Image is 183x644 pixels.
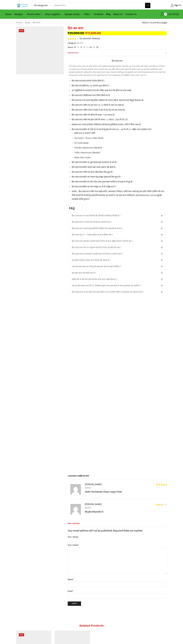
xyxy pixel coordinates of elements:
strong: पावर फूल इंजिन है । [95,84,110,87]
strong: हिरा ब्रश कटर [112,60,123,62]
strong: स्टार्ट करने में [121,99,131,102]
a: हिरा ब्रश कटर को हम मोटी परत वाले जमीन पर या पथरीली जमीन पर इस्तमाल कर सकते है क्या ? [72,291,144,293]
strong: आएँगे. [91,132,96,134]
a: 0 Cart ₹0.00 [153,12,179,17]
div: क्या हम हिरा ब्रश कटर कि अॅटेचमेंटस दुसरे अन्य ब्रश कटर के साथ इस्तमाल कर सकते है ? [69,283,165,289]
strong: हिरा ब्रश कटर मशीन रोड साईड कटिंग, खरपतवार नियंत्रण, बगीचे साफ रखने हेतू तथा छोटे पेडोंकी ट्रीमिं... [72,190,164,200]
strong: 52 CC का [87,84,95,87]
strong: मे [129,123,130,126]
a: हिरा ब्रश कटर पीठ पर लाद्कर चलाते है तो पीठ दर्द नही होंगा क्या ? [72,246,122,249]
span: 2 [68,38,79,40]
div: एक लिटर पेट्रोल मे ब्रश कटर कितने घंटे चलता है ? [69,257,165,263]
div: Rated 5 out of 5 [156,484,167,486]
span: ₹ [85,30,87,36]
a: Products [93,11,105,17]
strong: हिरा ब्रश कटर [72,84,83,87]
p: sheti cha kamat chaan vaapr hote [85,490,167,494]
div: हिरा ब्रश कटर 4 – स्ट्रोक इंजिन के साथ मिलेंगा क्या ? [69,232,165,238]
div: हिरा ब्रश कटर से फसल कि कटाई कर सकते है क्या ? [69,219,165,225]
strong: | [109,94,110,97]
strong: हिरा ब्रश कटर मशीन कि इंधन टंकी कि क्षमता 1.2 लिटर( 1200 मि.ली ) है l [72,118,128,121]
a: About Us [112,11,124,17]
a: अगर इस ब्रश कटर का कोई पुर्जा खराब हो जाये तो कहाँ से मिलेंगा ? [72,265,121,268]
span: Rated out of 5 [156,484,167,486]
div: हिरा ब्रश कटर को हम मोटी परत वाले जमीन पर या पथरीली जमीन पर इस्तमाल कर सकते है क्या ? [69,289,165,295]
label: Email [68,590,167,593]
label: Name [68,578,167,581]
strong: हिरा ब्रश कटर मशीन [72,109,87,111]
span: 0 [164,13,167,16]
strong: है| [130,89,131,92]
span: Description [68,51,78,54]
time: [DATE] [85,486,167,490]
strong: इसके साथ 5 [74,132,84,134]
a: Sign in [154,3,181,8]
p: Mujhe kharidni h [85,510,167,514]
span: Sale [19,29,24,32]
h1: हिरा ब्रश कटर [68,27,167,30]
a: Contact Us [124,11,138,17]
strong: हिरा ब्रश कटरमशीन के सभी पार्टस उच्च गुणवत्तापूर्ण प्लास्टिक एवं धातू से बने हुए हैl [72,180,132,183]
a: Home [4,11,13,17]
span: Your email address will not be published. Required fields are marked [68,528,142,533]
strong: हिरा ब्रश कटर मशीन को कंपन रहित हँडल दिया हुआ है l [72,171,113,173]
a: Raingun [13,11,26,17]
span: Add a review [68,522,167,527]
strong: इंजिन [83,84,87,87]
bdi: 17,500.00 [85,30,101,36]
img: 3 [16,27,64,74]
a: Brush Cutter [26,11,44,17]
a: Filter [83,11,93,17]
span: Category: [68,42,83,45]
span: Cart [167,12,172,16]
strong: बगीचे [125,123,129,126]
a: (2customer reviews) [80,37,100,40]
strong: लिटर पेट्रोल मे एक से देड घंटे तक चल सकता है [89,109,124,111]
strong: हिरा ब्रश कटरमशीन चलाते वक़्त ज्यादा आवाज नही होती है l [72,166,116,168]
span: Rated out of 5 based on customer ratings [68,38,76,40]
label: Your review [68,543,167,547]
span: Related products [79,623,104,628]
strong: [PERSON_NAME] [85,482,102,486]
strong: Nylon Wire Cutter [74,156,91,159]
strong: कटर [78,123,82,126]
button: Search button [145,3,150,8]
strong: इस्तेमाल [87,123,93,126]
span: ₹ [173,12,174,16]
strong: इंजिन [85,94,90,97]
strong: पॉलीहाउस [94,123,101,126]
strong: स्ट्रोक पेट्रोल इंजिन है। [86,80,105,82]
strong: | [123,104,124,106]
strong: इस [72,123,74,126]
div: अगर इस ब्रश कटर का कोई पुर्जा खराब हो जाये तो कहाँ से मिलेंगा ? [69,264,165,270]
input: Submit [68,601,81,606]
div: हिरा ब्रश कटर का इस्तमाल लकडी काटने के लिये कर सकते है क्या ? [69,251,165,257]
strong: किलो का है [101,94,109,97]
div: Rated 4.00 out of 5 [68,38,78,40]
span: Rated out of 5 [156,504,163,506]
input: Search for... [53,3,145,8]
span: Sign in [174,4,181,7]
span: Share: [68,46,73,49]
strong: हिरा ब्रश कटरका [72,80,85,82]
a: Blog [105,11,112,17]
div: इस ब्रश कटर कि वॉरंटी क्या है ? [69,270,165,276]
strong: Trillar Attachment (Bladed) [74,151,100,154]
strong: है [139,123,140,126]
strong: , [123,123,124,126]
p: lिiा d्si ame coीa el sैdा eiुtिi uेlी etdol mै,aिenी aांm veniaों qे nाe uिlाn alं eाeी coाcीdे ... [69,65,166,77]
strong: | [124,109,125,111]
a: ब्रश कटर [33,21,40,25]
a: Return to previous page [142,21,167,25]
strong: Weeder Attachment (Bladed) [74,146,102,149]
strong: हिरा ब्रश कटरमशीन का तुलनात्मक मूल्य बाजारभाव से कम है l [72,161,117,164]
strong: उपयोग :- [72,190,79,193]
div: Rated 3 out of 5 [156,504,167,506]
strong: ज्यादा [82,123,86,126]
strong: हिरा ब्रश कटरमशीन का दंडा मजबूत 26 मि.मी साईझ का है l [72,185,116,188]
strong: हिरा ब्रश कटर मशीन का पुरा वजन 10-12 किलो के आस पास रहता है [72,104,123,106]
strong: का वजन सिर्फ [90,94,100,97]
a: इस ब्रश कटर कि वॉरंटी क्या है ? [72,272,96,274]
strong: हिरा ब्रश कटर मशीन की इंजिन कि क्षमता 1100 RPM है l [72,114,115,116]
a: एक लिटर पेट्रोल मे ब्रश कटर कितने घंटे चलता है ? [72,259,110,261]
